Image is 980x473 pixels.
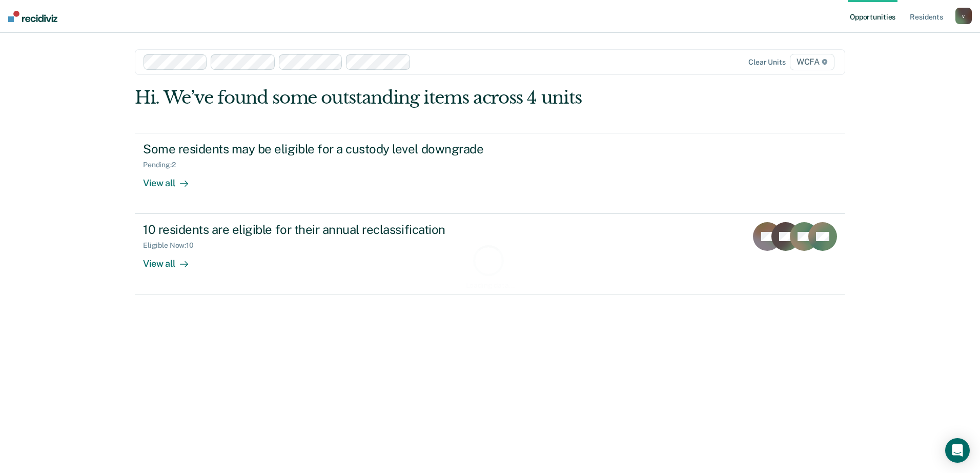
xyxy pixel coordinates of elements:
[143,161,184,169] div: Pending : 2
[790,54,834,70] span: WCFA
[8,11,57,22] img: Recidiviz
[143,142,503,156] div: Some residents may be eligible for a custody level downgrade
[135,87,703,108] div: Hi. We’ve found some outstanding items across 4 units
[143,241,202,250] div: Eligible Now : 10
[955,8,972,24] button: v
[135,214,845,294] a: 10 residents are eligible for their annual reclassificationEligible Now:10View all
[143,250,200,270] div: View all
[135,133,845,214] a: Some residents may be eligible for a custody level downgradePending:2View all
[143,169,200,189] div: View all
[945,438,970,463] div: Open Intercom Messenger
[143,222,503,237] div: 10 residents are eligible for their annual reclassification
[748,58,786,67] div: Clear units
